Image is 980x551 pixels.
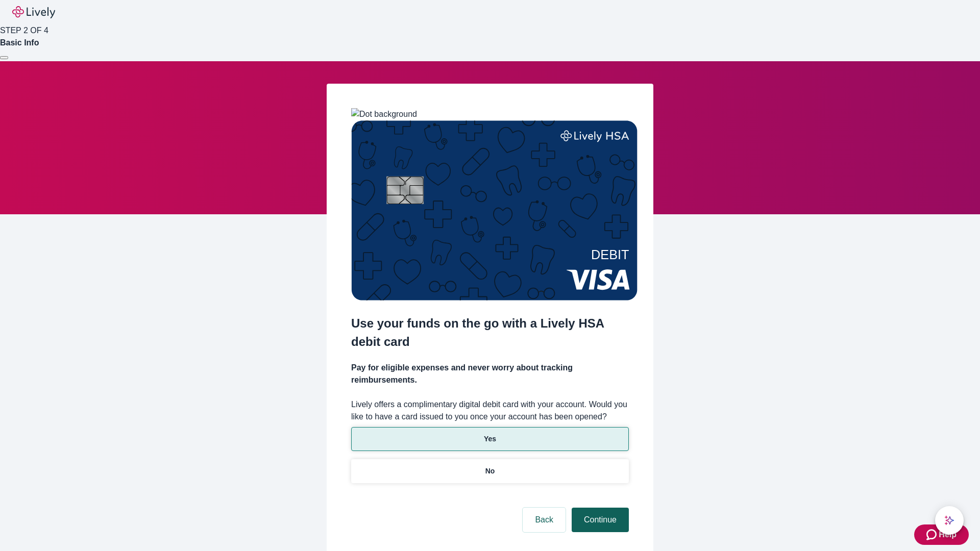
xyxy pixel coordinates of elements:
button: No [351,459,629,483]
img: Debit card [351,120,638,300]
img: Dot background [351,108,417,120]
svg: Lively AI Assistant [944,515,954,525]
h2: Use your funds on the go with a Lively HSA debit card [351,314,629,351]
label: Lively offers a complimentary digital debit card with your account. Would you like to have a card... [351,398,629,423]
svg: Zendesk support icon [926,529,939,541]
button: chat [935,506,964,535]
img: Lively [12,6,55,18]
p: No [485,466,495,477]
button: Continue [572,508,629,532]
p: Yes [484,434,496,444]
span: Help [939,529,957,541]
button: Back [523,508,566,532]
h4: Pay for eligible expenses and never worry about tracking reimbursements. [351,362,629,386]
button: Yes [351,427,629,451]
button: Zendesk support iconHelp [914,524,969,545]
